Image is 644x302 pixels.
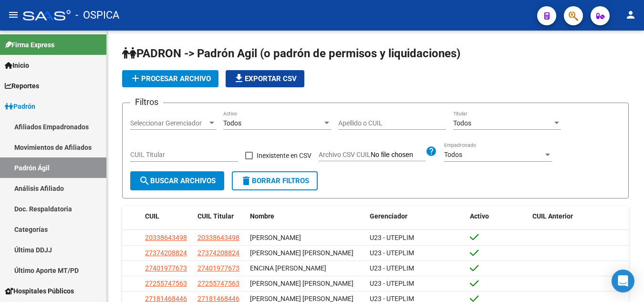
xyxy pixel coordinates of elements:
[466,206,529,227] datatable-header-cell: Activo
[470,212,489,220] span: Activo
[240,177,309,185] span: Borrar Filtros
[625,9,636,21] mat-icon: person
[371,151,426,159] input: Archivo CSV CUIL
[145,234,187,241] span: 20338643498
[197,264,239,272] span: 27401977673
[139,177,216,185] span: Buscar Archivos
[370,264,414,272] span: U23 - UTEPLIM
[233,74,297,83] span: Exportar CSV
[444,151,462,158] span: Todos
[370,249,414,257] span: U23 - UTEPLIM
[250,212,274,220] span: Nombre
[130,73,141,84] mat-icon: add
[250,249,353,257] span: [PERSON_NAME] [PERSON_NAME]
[130,74,211,83] span: Procesar archivo
[5,40,54,50] span: Firma Express
[5,81,39,91] span: Reportes
[194,206,246,227] datatable-header-cell: CUIL Titular
[145,249,187,257] span: 27374208824
[5,286,74,296] span: Hospitales Públicos
[130,95,163,109] h3: Filtros
[532,212,573,220] span: CUIL Anterior
[5,101,35,112] span: Padrón
[250,280,353,287] span: [PERSON_NAME] [PERSON_NAME]
[145,264,187,272] span: 27401977673
[122,47,460,60] span: PADRON -> Padrón Agil (o padrón de permisos y liquidaciones)
[370,212,407,220] span: Gerenciador
[223,119,241,127] span: Todos
[145,280,187,287] span: 27255747563
[75,5,119,26] span: - OSPICA
[5,60,29,71] span: Inicio
[426,146,437,157] mat-icon: help
[250,264,326,272] span: ENCINA [PERSON_NAME]
[8,9,19,21] mat-icon: menu
[246,206,366,227] datatable-header-cell: Nombre
[370,280,414,287] span: U23 - UTEPLIM
[612,270,634,292] div: Open Intercom Messenger
[145,212,159,220] span: CUIL
[130,119,208,127] span: Seleccionar Gerenciador
[130,171,224,190] button: Buscar Archivos
[232,171,318,190] button: Borrar Filtros
[529,206,629,227] datatable-header-cell: CUIL Anterior
[139,175,150,187] mat-icon: search
[319,151,371,158] span: Archivo CSV CUIL
[366,206,467,227] datatable-header-cell: Gerenciador
[240,175,252,187] mat-icon: delete
[197,212,234,220] span: CUIL Titular
[250,234,301,241] span: [PERSON_NAME]
[122,70,218,87] button: Procesar archivo
[453,119,471,127] span: Todos
[233,73,245,84] mat-icon: file_download
[197,249,239,257] span: 27374208824
[257,150,312,161] span: Inexistente en CSV
[197,280,239,287] span: 27255747563
[370,234,414,241] span: U23 - UTEPLIM
[197,234,239,241] span: 20338643498
[226,70,304,87] button: Exportar CSV
[141,206,194,227] datatable-header-cell: CUIL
